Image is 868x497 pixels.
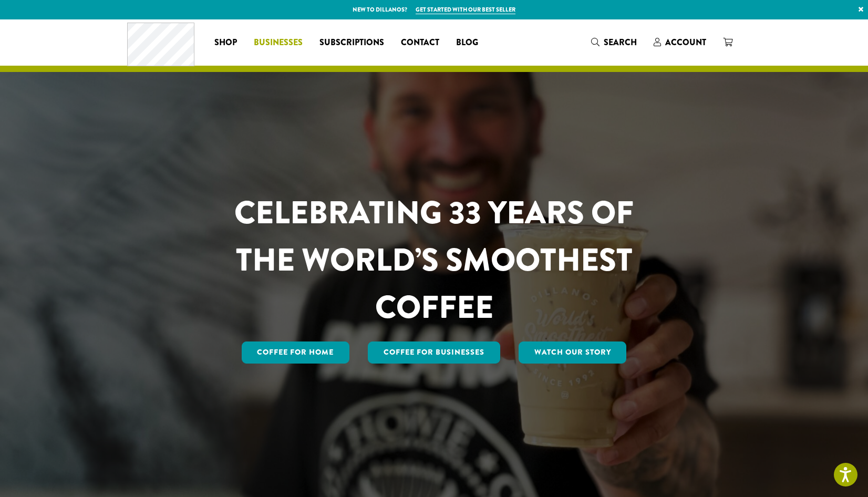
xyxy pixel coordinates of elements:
[206,34,245,51] a: Shop
[604,36,637,48] span: Search
[583,34,645,51] a: Search
[203,189,665,331] h1: CELEBRATING 33 YEARS OF THE WORLD’S SMOOTHEST COFFEE
[456,36,478,49] span: Blog
[665,36,706,48] span: Account
[368,341,500,364] a: Coffee For Businesses
[416,5,515,14] a: Get started with our best seller
[242,341,350,364] a: Coffee for Home
[401,36,439,49] span: Contact
[519,341,627,364] a: Watch Our Story
[254,36,303,49] span: Businesses
[319,36,384,49] span: Subscriptions
[214,36,237,49] span: Shop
